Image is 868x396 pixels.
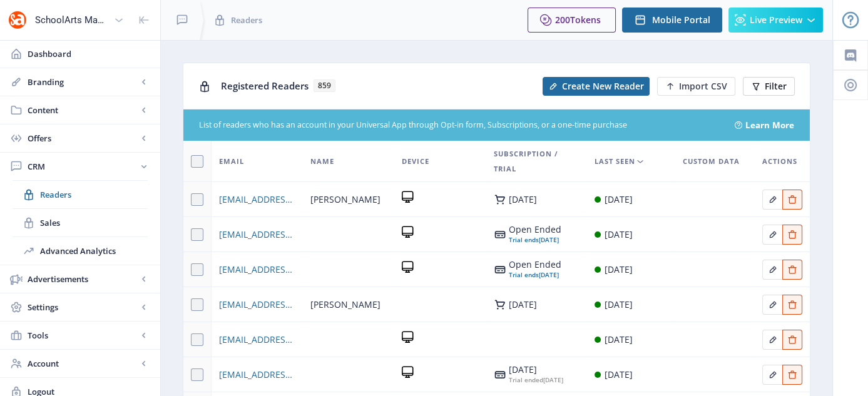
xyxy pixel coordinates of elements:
div: [DATE] [509,375,563,385]
a: [EMAIL_ADDRESS][DOMAIN_NAME] [219,367,295,382]
span: Filter [765,81,787,91]
span: Advanced Analytics [40,245,148,257]
a: [EMAIL_ADDRESS][DOMAIN_NAME] [219,227,295,242]
a: Learn More [745,119,794,131]
div: SchoolArts Magazine [35,6,109,34]
span: 859 [314,79,335,92]
div: Open Ended [509,225,561,235]
span: Live Preview [750,15,802,25]
a: Edit page [782,227,802,239]
span: Subscription / Trial [494,146,580,176]
div: [DATE] [509,195,537,205]
a: Edit page [782,332,802,344]
a: Readers [13,181,148,208]
span: Sales [40,216,148,229]
div: [DATE] [509,300,537,310]
div: Open Ended [509,260,561,270]
button: Live Preview [728,8,823,33]
div: [DATE] [605,192,633,207]
a: [EMAIL_ADDRESS][DOMAIN_NAME] [219,262,295,277]
span: [PERSON_NAME] [310,297,380,312]
button: Import CSV [657,77,735,96]
span: Name [310,154,334,169]
span: Readers [40,188,148,201]
img: properties.app_icon.png [8,10,28,30]
span: Import CSV [679,81,727,91]
a: Advanced Analytics [13,237,148,265]
a: Edit page [762,297,782,309]
div: [DATE] [605,297,633,312]
a: New page [535,77,650,96]
span: Last Seen [595,154,635,169]
span: Readers [231,14,262,26]
button: Filter [743,77,795,96]
span: Trial ends [509,270,539,279]
span: [PERSON_NAME] [310,192,380,207]
a: [EMAIL_ADDRESS][DOMAIN_NAME] [219,297,295,312]
span: Email [219,154,244,169]
span: Create New Reader [562,81,644,91]
div: [DATE] [605,332,633,347]
span: Offers [28,132,138,145]
button: 200Tokens [528,8,616,33]
button: Mobile Portal [622,8,722,33]
a: Sales [13,209,148,236]
span: Trial ended [509,375,543,384]
span: Branding [28,76,138,88]
span: Actions [762,154,797,169]
div: [DATE] [605,262,633,277]
span: Trial ends [509,235,539,244]
a: Edit page [782,367,802,379]
span: Registered Readers [221,79,309,92]
button: Create New Reader [543,77,650,96]
a: Edit page [762,227,782,239]
div: List of readers who has an account in your Universal App through Opt-in form, Subscriptions, or a... [199,119,720,131]
div: [DATE] [509,270,561,280]
a: New page [650,77,735,96]
a: Edit page [762,192,782,204]
span: Custom Data [683,154,740,169]
div: [DATE] [509,235,561,245]
span: Account [28,357,138,370]
a: [EMAIL_ADDRESS][DOMAIN_NAME] [219,192,295,207]
div: [DATE] [605,227,633,242]
span: Dashboard [28,48,150,60]
div: [DATE] [509,365,563,375]
a: Edit page [782,297,802,309]
div: [DATE] [605,367,633,382]
span: Tokens [570,14,601,26]
a: Edit page [762,332,782,344]
span: CRM [28,160,138,173]
a: Edit page [782,262,802,274]
span: Settings [28,301,138,313]
span: Tools [28,329,138,342]
span: Advertisements [28,273,138,285]
span: Mobile Portal [652,15,710,25]
span: Device [402,154,429,169]
a: Edit page [762,367,782,379]
a: Edit page [762,262,782,274]
a: [EMAIL_ADDRESS][DOMAIN_NAME] [219,332,295,347]
a: Edit page [782,192,802,204]
span: Content [28,104,138,116]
